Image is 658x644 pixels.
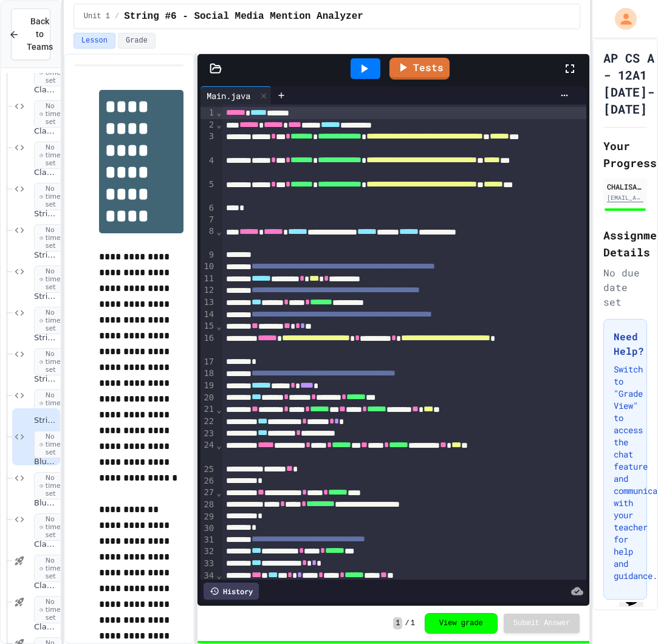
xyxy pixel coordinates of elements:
span: / [115,12,119,21]
div: 30 [200,522,216,534]
span: Fold line [216,488,222,498]
div: 14 [200,309,216,321]
div: 1 [200,107,216,119]
div: 20 [200,392,216,404]
span: Classes Quiz #1 - Objects and Instantiation [34,540,58,550]
span: String #3 - URL Parser Debugger [34,292,58,302]
span: Unit 1 [84,12,110,21]
div: 6 [200,202,216,214]
div: 5 [200,179,216,202]
span: No time set [34,513,70,541]
span: Fold line [216,227,222,236]
div: No due date set [603,265,647,309]
div: 27 [200,487,216,499]
span: Submit Answer [513,618,571,628]
span: 1 [393,617,402,629]
div: 34 [200,570,216,582]
div: 26 [200,475,216,487]
div: 19 [200,380,216,392]
div: 9 [200,249,216,261]
div: Main.java [200,86,272,104]
span: Classes #3 - Customer.getInitials() [34,126,58,137]
div: 22 [200,416,216,428]
div: 29 [200,511,216,522]
span: No time set [34,59,70,87]
button: Grade [118,33,156,49]
span: BlueJ Classes #2 - Dice Class [34,498,58,509]
div: 10 [200,261,216,273]
div: 3 [200,131,216,154]
div: 33 [200,558,216,570]
div: 28 [200,499,216,511]
span: No time set [34,555,70,583]
div: 31 [200,534,216,546]
div: 32 [200,546,216,558]
span: String #6 - Social Media Mention Analyzer [124,9,363,24]
span: Classes Quiz #2 - Objects and Instantiation [34,581,58,591]
span: No time set [34,307,70,335]
div: 4 [200,155,216,179]
button: Submit Answer [504,614,580,633]
span: Classes #4 - Customer Validation [34,168,58,178]
span: String #1 - Message Builder Fix [34,209,58,219]
span: No time set [34,389,70,417]
div: 17 [200,356,216,368]
span: String #2 - Name Badge Creator [34,250,58,261]
span: Fold line [216,570,222,580]
div: 25 [200,464,216,476]
h1: AP CS A - 12A1 [DATE]-[DATE] [603,49,654,117]
span: / [405,618,409,628]
div: 24 [200,439,216,463]
div: 11 [200,273,216,285]
span: String #6 - Social Media Mention Analyzer [34,416,58,426]
h2: Assignment Details [603,227,647,261]
span: Classes #2 - Override .toString() Car2.java [34,85,58,95]
h3: Need Help? [614,329,637,358]
span: No time set [34,431,70,459]
span: No time set [34,348,70,376]
iframe: chat widget [614,602,651,637]
span: Fold line [216,405,222,414]
div: Main.java [200,89,256,102]
div: 13 [200,296,216,309]
span: No time set [34,142,70,170]
span: No time set [34,265,70,293]
span: Fold line [216,120,222,129]
div: CHALISA CHAWALPIPATPON [607,181,643,192]
span: Fold line [216,108,222,117]
button: Back to Teams [11,9,50,60]
span: No time set [34,183,70,211]
span: 1 [411,618,415,628]
h2: Your Progress [603,137,647,171]
div: 16 [200,332,216,356]
span: Fold line [216,440,222,450]
div: 12 [200,284,216,296]
span: Back to Teams [27,15,53,53]
div: 23 [200,428,216,440]
span: No time set [34,472,70,500]
button: View grade [425,613,498,634]
div: 18 [200,368,216,380]
span: Fold line [216,321,222,331]
div: 15 [200,320,216,332]
span: BlueJ Classes #1 - Point Class [34,457,58,467]
span: No time set [34,224,70,252]
div: 7 [200,214,216,225]
button: Lesson [74,33,115,49]
div: My Account [602,5,640,33]
span: String #5 - Password Security Validator [34,374,58,385]
div: 2 [200,119,216,131]
span: No time set [34,596,70,624]
span: No time set [34,100,70,128]
span: Classes Quiz #3 - Calling Instance Methods - Topic 1.14 [34,622,58,632]
div: 21 [200,403,216,416]
a: Tests [389,58,450,80]
p: Switch to "Grade View" to access the chat feature and communicate with your teacher for help and ... [614,363,637,582]
div: 8 [200,225,216,249]
span: String #4 - Social Media Hashtag [34,333,58,343]
div: History [204,583,259,600]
